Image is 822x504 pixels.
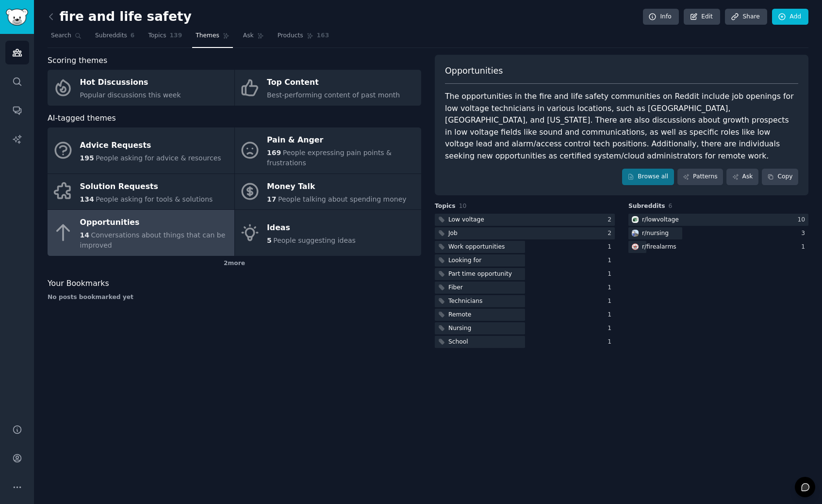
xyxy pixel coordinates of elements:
[725,9,767,25] a: Share
[267,195,276,203] span: 17
[267,220,356,236] div: Ideas
[622,169,674,185] a: Browse all
[80,154,94,162] span: 195
[131,31,135,40] span: 6
[80,91,181,99] span: Popular discussions this week
[628,202,665,211] span: Subreddits
[96,154,221,162] span: People asking for advice & resources
[80,138,221,153] div: Advice Requests
[448,216,484,224] div: Low voltage
[48,28,85,48] a: Search
[642,229,669,238] div: r/ nursing
[435,254,615,267] a: Looking for1
[608,338,615,346] div: 1
[448,297,482,306] div: Technicians
[235,210,422,256] a: Ideas5People suggesting ideas
[684,9,720,25] a: Edit
[459,203,467,209] span: 10
[267,75,400,91] div: Top Content
[608,256,615,265] div: 1
[240,28,267,48] a: Ask
[608,216,615,224] div: 2
[148,31,166,40] span: Topics
[267,236,272,244] span: 5
[235,70,422,106] a: Top ContentBest-performing content of past month
[435,227,615,239] a: Job2
[48,9,192,25] h2: fire and life safety
[235,174,422,210] a: Money Talk17People talking about spending money
[96,195,213,203] span: People asking for tools & solutions
[51,31,71,40] span: Search
[192,28,233,48] a: Themes
[643,9,679,25] a: Info
[628,214,808,226] a: lowvoltager/lowvoltage10
[80,231,89,239] span: 14
[267,133,416,148] div: Pain & Anger
[48,293,421,302] div: No posts bookmarked yet
[48,210,234,256] a: Opportunities14Conversations about things that can be improved
[448,270,512,279] div: Part time opportunity
[448,311,471,319] div: Remote
[628,227,808,239] a: nursingr/nursing3
[608,324,615,333] div: 1
[48,278,109,290] span: Your Bookmarks
[6,9,28,26] img: GummySearch logo
[628,241,808,253] a: firealarmsr/firealarms1
[196,31,219,40] span: Themes
[632,230,639,236] img: nursing
[448,338,468,346] div: School
[267,149,281,157] span: 169
[632,216,639,223] img: lowvoltage
[445,91,798,162] div: The opportunities in the fire and life safety communities on Reddit include job openings for low ...
[435,322,615,334] a: Nursing1
[435,241,615,253] a: Work opportunities1
[632,243,639,250] img: firealarms
[608,297,615,306] div: 1
[608,270,615,279] div: 1
[235,127,422,173] a: Pain & Anger169People expressing pain points & frustrations
[145,28,185,48] a: Topics139
[273,236,356,244] span: People suggesting ideas
[669,203,673,209] span: 6
[278,195,407,203] span: People talking about spending money
[435,309,615,321] a: Remote1
[92,28,138,48] a: Subreddits6
[608,229,615,238] div: 2
[608,243,615,252] div: 1
[80,195,94,203] span: 134
[435,295,615,307] a: Technicians1
[772,9,808,25] a: Add
[267,179,407,194] div: Money Talk
[435,214,615,226] a: Low voltage2
[48,112,116,125] span: AI-tagged themes
[801,229,808,238] div: 3
[80,179,213,194] div: Solution Requests
[80,231,226,249] span: Conversations about things that can be improved
[435,268,615,280] a: Part time opportunity1
[95,31,127,40] span: Subreddits
[274,28,332,48] a: Products163
[677,169,723,185] a: Patterns
[80,75,181,91] div: Hot Discussions
[435,202,456,211] span: Topics
[448,324,471,333] div: Nursing
[435,336,615,348] a: School1
[608,311,615,319] div: 1
[80,215,230,231] div: Opportunities
[448,243,505,252] div: Work opportunities
[608,283,615,292] div: 1
[267,149,392,167] span: People expressing pain points & frustrations
[445,65,503,77] span: Opportunities
[726,169,758,185] a: Ask
[48,55,107,67] span: Scoring themes
[48,174,234,210] a: Solution Requests134People asking for tools & solutions
[797,216,808,224] div: 10
[48,256,421,271] div: 2 more
[278,31,303,40] span: Products
[267,91,400,99] span: Best-performing content of past month
[243,31,254,40] span: Ask
[642,243,676,252] div: r/ firealarms
[435,282,615,294] a: Fiber1
[762,169,798,185] button: Copy
[448,283,463,292] div: Fiber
